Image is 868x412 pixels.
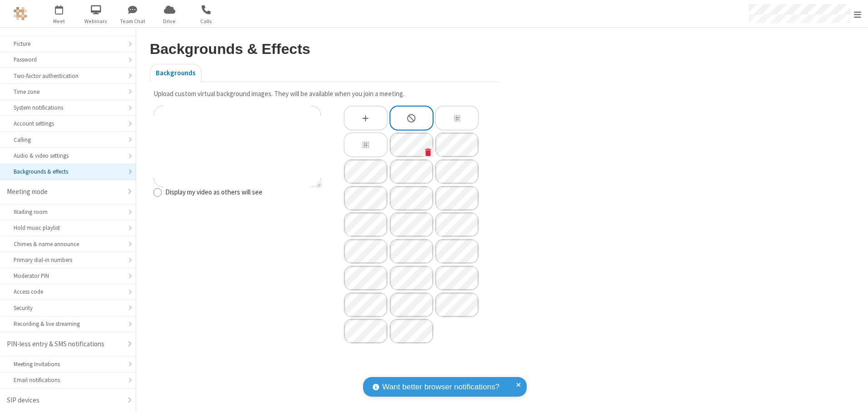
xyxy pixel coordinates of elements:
div: Geometric [390,292,434,317]
div: Callbridge Logo [390,319,434,344]
div: Access code [14,287,122,296]
div: PIN-less entry & SMS notifications [7,339,122,349]
div: Account settings [14,119,122,128]
div: Geometric [435,292,479,317]
div: Frankfurt At Night [390,186,434,211]
h2: Backgrounds & Effects [150,41,498,57]
div: Upload Background [345,107,387,130]
div: Office Windows [344,266,388,291]
div: Recording & live streaming [14,320,122,328]
div: Hold music playlist [14,223,122,232]
div: Security [14,304,122,312]
div: Primary dial-in numbers [14,256,122,264]
button: Backgrounds [150,64,202,82]
div: Moderator PIN [14,271,122,280]
div: Picture [14,39,122,48]
div: Meeting Invitations [14,360,122,368]
div: Stonework And Ivy [390,266,434,291]
label: Display my video as others will see [165,187,321,198]
div: Collingwood Winter [390,159,434,184]
div: Kilimanjaro [344,212,388,237]
img: QA Selenium DO NOT DELETE OR CHANGE [14,7,27,20]
span: Want better browser notifications? [382,381,499,393]
div: Blur background [344,132,388,157]
div: Two-factor authentication [14,72,122,80]
div: Callbridge Icon [344,319,388,344]
div: Waiting room [14,208,122,216]
span: Drive [153,17,187,25]
div: System notifications [14,103,122,112]
div: None [390,106,434,131]
div: Custom Background [390,132,434,157]
span: Calls [189,17,223,25]
div: Moss [435,239,479,264]
div: Password [14,55,122,64]
div: SIP devices [7,395,122,406]
span: Meet [42,17,76,25]
div: Hollywood Hotel [435,186,479,211]
div: Calling [14,136,122,144]
div: Mark Hollis House [390,239,434,264]
div: Comfortable Lobby [435,159,479,184]
div: Geometric [344,292,388,317]
div: Geometric [435,266,479,291]
div: Backgrounds & effects [14,167,122,176]
p: Upload custom virtual background images. They will be available when you join a meeting. [153,89,495,99]
div: Meeting mode [7,187,122,197]
div: Aggregate Wall [435,132,479,157]
div: Time zone [14,87,122,96]
div: East Africa Flowers [344,186,388,211]
div: Audio & video settings [14,151,122,160]
div: Atlanta Atrium [344,159,388,184]
span: Team Chat [116,17,150,25]
div: Slightly blur background [435,106,479,131]
div: Chimes & name announce [14,240,122,248]
span: Webinars [79,17,113,25]
div: Kinkakuji [390,212,434,237]
div: Lake [435,212,479,237]
div: Email notifications [14,376,122,384]
div: Lisbon [344,239,388,264]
